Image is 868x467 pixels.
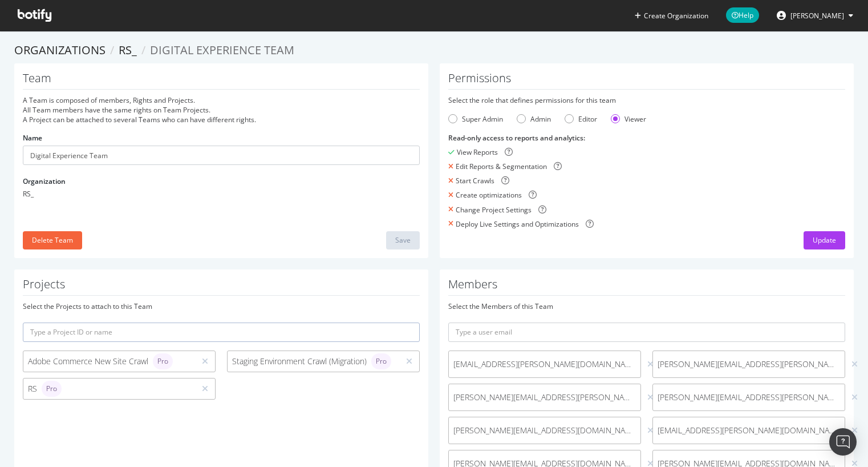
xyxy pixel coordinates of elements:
span: [PERSON_NAME][EMAIL_ADDRESS][PERSON_NAME][DOMAIN_NAME] [658,392,840,403]
div: Deploy Live Settings and Optimizations [456,219,579,229]
div: Save [395,235,411,245]
input: Type a user email [448,323,845,342]
div: Super Admin [448,114,503,124]
label: Organization [23,176,66,186]
div: Editor [565,114,597,124]
span: Pro [376,358,387,365]
h1: Team [23,72,420,90]
span: [PERSON_NAME][EMAIL_ADDRESS][DOMAIN_NAME] [453,425,636,436]
div: brand label [153,353,173,369]
div: Select the Members of this Team [448,301,845,311]
div: Admin [530,114,551,124]
input: Name [23,146,420,165]
span: Pro [157,358,168,365]
a: Organizations [14,42,106,58]
span: Help [726,7,759,23]
span: [PERSON_NAME][EMAIL_ADDRESS][PERSON_NAME][DOMAIN_NAME] [453,392,636,403]
span: Pro [46,385,57,392]
button: Create Organization [634,10,709,21]
div: Change Project Settings [456,205,532,215]
div: View Reports [457,147,498,157]
div: Update [813,235,836,245]
div: Adobe Commerce New Site Crawl [28,353,190,369]
div: Super Admin [462,114,503,124]
div: Staging Environment Crawl (Migration) [232,353,395,369]
div: Start Crawls [456,176,494,186]
input: Type a Project ID or name [23,323,420,342]
a: RS_ [119,42,137,58]
h1: Members [448,278,845,296]
span: Brandon Shallenberger [790,11,844,21]
div: Open Intercom Messenger [829,428,857,456]
span: [PERSON_NAME][EMAIL_ADDRESS][PERSON_NAME][DOMAIN_NAME] [658,359,840,370]
div: Admin [517,114,551,124]
div: Edit Reports & Segmentation [456,162,547,171]
button: [PERSON_NAME] [768,6,862,25]
button: Update [804,231,845,249]
button: Save [386,231,420,249]
div: Select the Projects to attach to this Team [23,301,420,311]
div: RS_ [23,189,420,199]
div: A Team is composed of members, Rights and Projects. All Team members have the same rights on Team... [23,95,420,124]
div: Create optimizations [456,190,522,200]
div: Select the role that defines permissions for this team [448,95,845,105]
span: [EMAIL_ADDRESS][PERSON_NAME][DOMAIN_NAME] [658,425,840,436]
h1: Permissions [448,72,845,90]
div: Viewer [611,114,646,124]
ol: breadcrumbs [14,42,854,59]
button: Delete Team [23,231,82,249]
h1: Projects [23,278,420,296]
label: Name [23,133,42,143]
div: brand label [371,353,391,369]
div: brand label [42,381,62,397]
span: [EMAIL_ADDRESS][PERSON_NAME][DOMAIN_NAME] [453,359,636,370]
div: Editor [578,114,597,124]
span: Digital Experience Team [150,42,294,58]
div: RS [28,381,190,397]
div: Viewer [624,114,646,124]
div: Delete Team [32,235,73,245]
div: Read-only access to reports and analytics : [448,133,845,143]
